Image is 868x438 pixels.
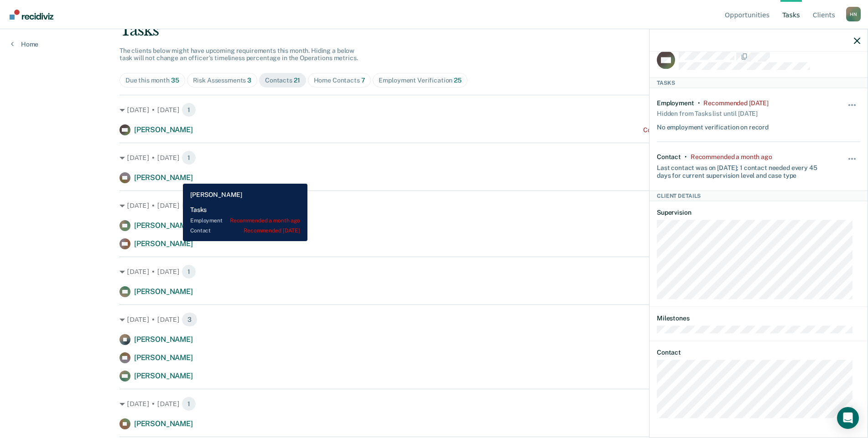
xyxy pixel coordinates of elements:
[698,99,700,107] div: •
[134,371,193,380] span: [PERSON_NAME]
[846,7,861,21] button: Profile dropdown button
[182,103,196,117] span: 1
[125,77,179,84] div: Due this month
[247,77,251,84] span: 3
[134,335,193,344] span: [PERSON_NAME]
[182,397,196,411] span: 1
[650,190,868,201] div: Client Details
[193,77,252,84] div: Risk Assessments
[657,314,860,322] dt: Milestones
[182,198,197,213] span: 2
[120,103,748,117] div: [DATE] • [DATE]
[134,419,193,428] span: [PERSON_NAME]
[120,150,748,165] div: [DATE] • [DATE]
[120,312,748,327] div: [DATE] • [DATE]
[685,153,687,160] div: •
[657,160,826,180] div: Last contact was on [DATE]; 1 contact needed every 45 days for current supervision level and case...
[294,77,300,84] span: 21
[10,10,53,20] img: Recidiviz
[120,21,748,40] div: Tasks
[657,107,758,119] div: Hidden from Tasks list until [DATE]
[361,77,365,84] span: 7
[134,239,193,248] span: [PERSON_NAME]
[120,198,748,213] div: [DATE] • [DATE]
[134,287,193,296] span: [PERSON_NAME]
[134,221,193,230] span: [PERSON_NAME]
[657,99,694,107] div: Employment
[120,264,748,279] div: [DATE] • [DATE]
[120,47,358,62] span: The clients below might have upcoming requirements this month. Hiding a below task will not chang...
[657,153,681,160] div: Contact
[314,77,365,84] div: Home Contacts
[134,125,193,134] span: [PERSON_NAME]
[134,173,193,182] span: [PERSON_NAME]
[703,99,768,107] div: Recommended 4 months ago
[650,77,868,88] div: Tasks
[657,348,860,356] dt: Contact
[120,397,748,411] div: [DATE] • [DATE]
[657,119,769,131] div: No employment verification on record
[265,77,300,84] div: Contacts
[454,77,462,84] span: 25
[379,77,461,84] div: Employment Verification
[11,40,38,48] a: Home
[182,312,198,327] span: 3
[846,7,861,21] div: H N
[837,407,859,429] div: Open Intercom Messenger
[657,209,860,216] dt: Supervision
[182,264,196,279] span: 1
[171,77,179,84] span: 35
[691,153,772,160] div: Recommended a month ago
[134,353,193,362] span: [PERSON_NAME]
[182,150,196,165] span: 1
[643,126,748,134] div: Contact recommended a month ago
